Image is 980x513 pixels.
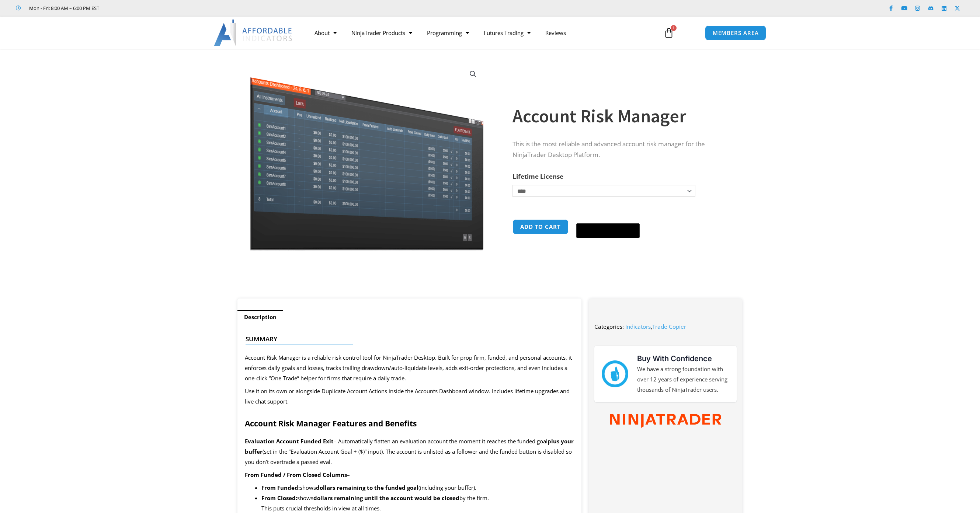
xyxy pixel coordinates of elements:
b: dollars remaining until the account would be closed [313,494,459,502]
span: by the firm. [459,494,489,502]
span: – [347,471,350,478]
span: Categories: [594,323,624,330]
span: This puts crucial thresholds in view at all times. [261,505,381,512]
p: This is the most reliable and advanced account risk manager for the NinjaTrader Desktop Platform. [512,139,728,160]
span: (set in the “Evaluation Account Goal + ($)” input). The account is unlisted as a follower and the... [245,448,572,465]
b: Evaluation Account Funded Exit [245,437,334,445]
button: Buy with GPay [576,223,640,238]
a: NinjaTrader Products [344,24,420,41]
span: Account Risk Manager is a reliable risk control tool for NinjaTrader Desktop. Built for prop firm... [245,354,572,382]
span: shows [297,494,313,502]
span: , [625,323,686,330]
span: (including your buffer). [418,484,476,491]
img: mark thumbs good 43913 | Affordable Indicators – NinjaTrader [602,360,628,387]
button: Add to cart [512,219,569,234]
h4: Summary [246,335,567,343]
a: Futures Trading [476,24,538,41]
a: View full-screen image gallery [466,67,480,81]
a: Trade Copier [652,323,686,330]
h3: Buy With Confidence [637,353,729,364]
img: Screenshot 2024-08-26 15462845454 [248,62,485,251]
iframe: Customer reviews powered by Trustpilot [110,4,220,12]
a: Programming [420,24,476,41]
b: dollars remaining to the funded goal [316,484,418,491]
b: From Funded: [261,484,300,491]
h2: Account Risk Manager Features and Benefits [245,419,574,429]
b: plus your buffer [245,437,574,455]
a: Description [237,310,283,324]
a: Clear options [512,200,524,206]
nav: Menu [307,24,655,41]
a: About [307,24,344,41]
a: Indicators [625,323,651,330]
span: shows [300,484,316,491]
a: MEMBERS AREA [705,25,767,41]
h1: Account Risk Manager [512,103,728,129]
b: From Closed: [261,494,297,502]
span: MEMBERS AREA [713,30,759,36]
b: From Funded / From Closed Columns [245,471,347,478]
iframe: Secure express checkout frame [575,218,641,221]
span: – Automatically flatten an evaluation account the moment it reaches the funded goal [334,437,548,445]
img: NinjaTrader Wordmark color RGB | Affordable Indicators – NinjaTrader [610,414,721,428]
a: Reviews [538,24,573,41]
p: We have a strong foundation with over 12 years of experience serving thousands of NinjaTrader users. [637,364,729,395]
a: 1 [653,22,685,43]
img: LogoAI | Affordable Indicators – NinjaTrader [214,20,293,46]
span: Use it on its own or alongside Duplicate Account Actions inside the Accounts Dashboard window. In... [245,387,570,405]
span: 1 [671,25,677,31]
iframe: PayPal Message 1 [512,244,728,251]
label: Lifetime License [512,172,563,181]
span: Mon - Fri: 8:00 AM – 6:00 PM EST [27,4,99,13]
